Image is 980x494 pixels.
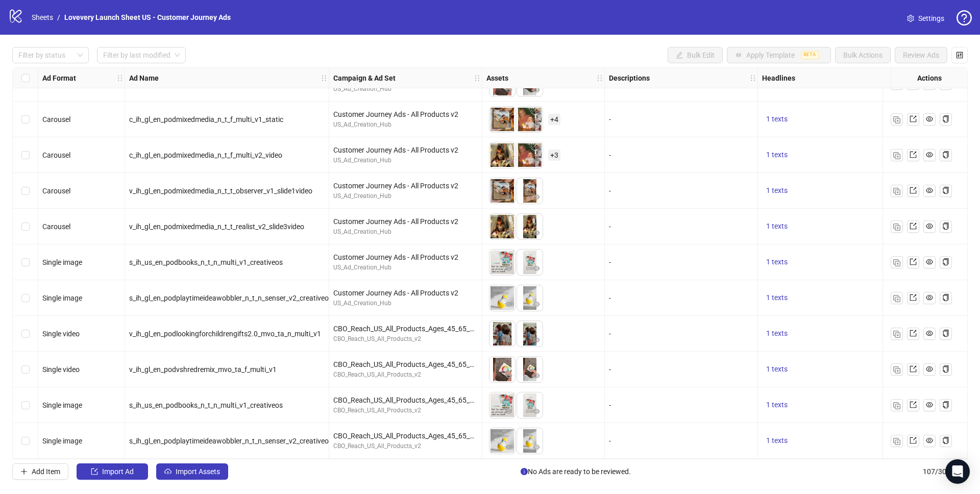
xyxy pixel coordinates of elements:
button: Duplicate [891,435,903,447]
span: holder [481,75,488,82]
span: holder [596,75,603,82]
button: Preview [503,299,515,311]
span: - [609,187,611,195]
button: Preview [503,263,515,275]
span: control [956,52,963,59]
button: Add Item [12,463,68,480]
div: Select row 103 [13,280,38,316]
div: US_Ad_Creation_Hub [333,227,478,237]
div: Customer Journey Ads - All Products v2 [333,180,478,191]
span: holder [321,75,328,82]
span: 107 / 300 items [923,466,968,477]
span: eye [505,336,512,343]
span: copy [942,401,949,408]
img: Duplicate [893,402,900,409]
span: eye [505,301,512,308]
span: eye [505,122,512,129]
button: 1 texts [762,363,792,376]
img: Asset 2 [517,428,543,454]
span: export [910,330,917,337]
div: Select row 104 [13,316,38,352]
span: copy [942,365,949,373]
img: Duplicate [893,224,900,231]
span: eye [505,193,512,201]
span: eye [926,258,933,265]
span: v_ih_gl_en_podmixedmedia_n_t_t_realist_v2_slide3video [129,223,304,231]
span: eye [533,301,540,308]
span: eye [926,187,933,194]
span: copy [942,187,949,194]
span: eye [533,443,540,451]
span: eye [926,294,933,301]
img: Duplicate [893,331,900,338]
span: eye [533,158,540,165]
button: Duplicate [891,149,903,161]
span: 1 texts [766,186,788,194]
span: eye [533,229,540,236]
span: cloud-upload [164,468,171,475]
button: Preview [530,120,543,132]
span: s_ih_us_en_podbooks_n_t_n_multi_v1_creativeos [129,401,283,409]
span: holder [603,75,610,82]
button: 1 texts [762,435,792,447]
span: import [91,468,98,475]
span: export [910,115,917,122]
button: 1 texts [762,220,792,233]
button: Duplicate [891,256,903,268]
img: Asset 1 [489,357,515,382]
span: holder [116,75,124,82]
div: Select row 99 [13,137,38,173]
span: copy [942,294,949,301]
img: Duplicate [893,438,900,445]
span: s_ih_gl_en_podplaytimeideawobbler_n_t_n_senser_v2_creativeos [129,437,332,445]
img: Asset 1 [489,142,515,168]
img: Duplicate [893,259,900,266]
span: info-circle [521,468,528,475]
img: Asset 2 [517,107,543,132]
button: Duplicate [891,399,903,411]
span: export [910,223,917,230]
div: CBO_Reach_US_All_Products_v2 [333,406,478,415]
button: Bulk Actions [835,47,891,63]
div: Open Intercom Messenger [945,459,970,484]
div: CBO_Reach_US_All_Products_v2 [333,370,478,380]
span: Single video [42,365,80,374]
img: Duplicate [893,366,900,374]
button: Duplicate [891,363,903,376]
div: Resize Campaign & Ad Set column [479,68,482,88]
img: Asset 1 [489,428,515,454]
span: eye [533,372,540,379]
button: Preview [530,406,543,418]
span: s_ih_gl_en_podplaytimeideawobbler_n_t_n_senser_v2_creativeos [129,294,332,302]
span: Single image [42,401,82,409]
div: Resize Assets column [602,68,604,88]
span: holder [474,75,481,82]
img: Asset 2 [517,321,543,347]
strong: Campaign & Ad Set [333,72,396,84]
div: Customer Journey Ads - All Products v2 [333,216,478,227]
span: copy [942,437,949,444]
strong: Headlines [762,72,795,84]
img: Asset 1 [489,178,515,204]
strong: Ad Format [42,72,76,84]
div: US_Ad_Creation_Hub [333,263,478,273]
div: Select row 105 [13,352,38,387]
span: export [910,258,917,265]
button: Preview [503,191,515,204]
img: Duplicate [893,188,900,195]
img: Duplicate [893,295,900,302]
img: Asset 2 [517,392,543,418]
strong: Descriptions [609,72,650,84]
img: Asset 2 [517,142,543,168]
strong: Actions [917,72,942,84]
div: CBO_Reach_US_All_Products_Ages_45_65_7every7daysfrequency [333,430,478,441]
button: Preview [503,370,515,382]
span: copy [942,258,949,265]
span: - [609,258,611,266]
img: Asset 1 [489,107,515,132]
span: Add Item [32,467,60,476]
button: Preview [530,334,543,347]
button: Duplicate [891,113,903,126]
div: US_Ad_Creation_Hub [333,299,478,308]
span: eye [533,265,540,272]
